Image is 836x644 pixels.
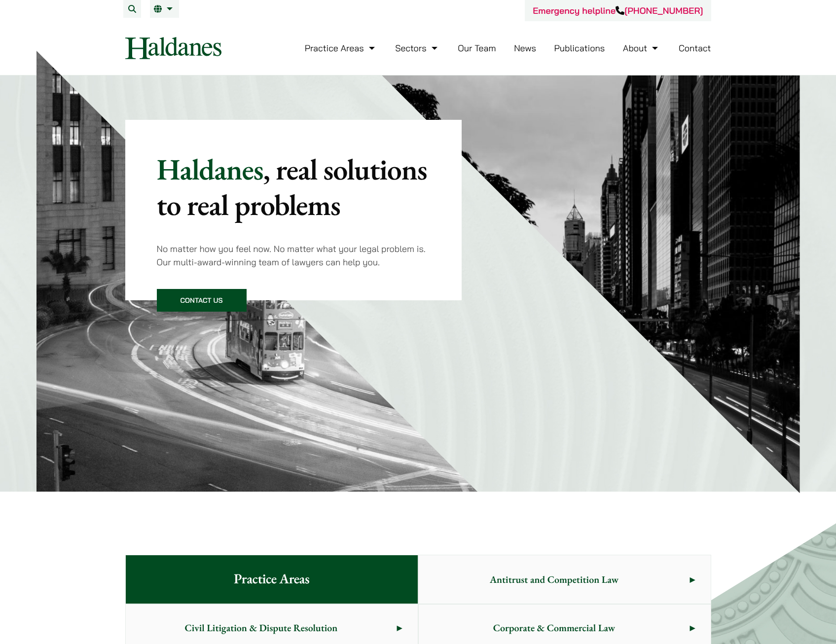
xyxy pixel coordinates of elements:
a: News [514,42,536,54]
p: Haldanes [157,151,431,222]
a: Sectors [395,42,439,54]
a: Contact [679,42,711,54]
a: EN [154,5,175,13]
a: Our Team [458,42,496,54]
a: Antitrust and Competition Law [419,555,711,604]
p: No matter how you feel now. No matter what your legal problem is. Our multi-award-winning team of... [157,242,431,269]
a: Practice Areas [305,42,377,54]
a: Publications [554,42,605,54]
a: Contact Us [157,289,247,312]
span: Practice Areas [218,555,325,604]
img: Logo of Haldanes [125,37,221,59]
mark: , real solutions to real problems [157,150,427,224]
span: Antitrust and Competition Law [419,556,690,603]
a: Emergency helpline[PHONE_NUMBER] [533,5,703,16]
a: About [623,42,660,54]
